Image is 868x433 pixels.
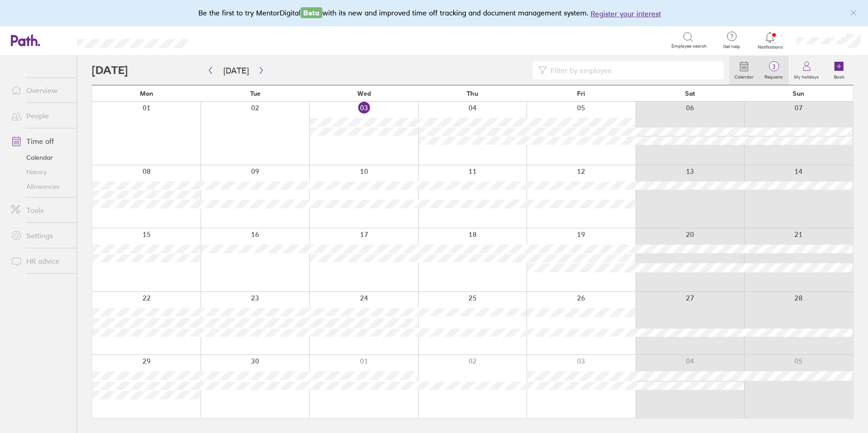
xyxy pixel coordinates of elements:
[824,56,853,85] a: Book
[717,44,746,49] span: Get help
[4,132,77,150] a: Time off
[755,31,785,50] a: Notifications
[729,72,759,80] label: Calendar
[4,150,77,165] a: Calendar
[4,201,77,219] a: Tools
[591,8,661,19] button: Register your interest
[4,179,77,194] a: Allowances
[4,226,77,245] a: Settings
[198,7,670,19] div: Be the first to try MentorDigital with its new and improved time off tracking and document manage...
[301,7,322,18] span: Beta
[789,72,824,80] label: My holidays
[250,90,261,97] span: Tue
[467,90,478,97] span: Thu
[759,63,789,70] span: 3
[212,36,236,44] div: Search
[4,81,77,99] a: Overview
[216,63,256,78] button: [DATE]
[4,165,77,179] a: History
[829,72,850,80] label: Book
[789,56,824,85] a: My holidays
[357,90,371,97] span: Wed
[577,90,585,97] span: Fri
[759,72,789,80] label: Requests
[4,107,77,125] a: People
[729,56,759,85] a: Calendar
[759,56,789,85] a: 3Requests
[793,90,804,97] span: Sun
[685,90,695,97] span: Sat
[671,44,707,49] span: Employee search
[547,62,718,79] input: Filter by employee
[4,252,77,270] a: HR advice
[755,44,785,50] span: Notifications
[140,90,153,97] span: Mon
